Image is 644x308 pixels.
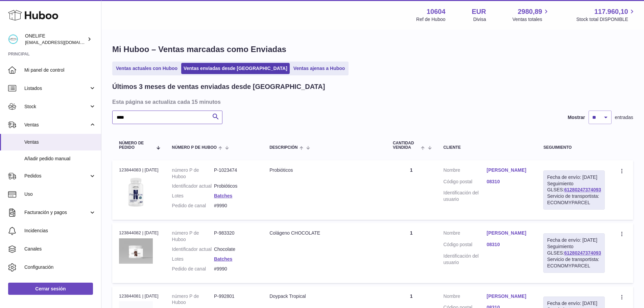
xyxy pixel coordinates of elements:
[24,122,89,128] span: Ventas
[386,223,437,283] td: 1
[486,241,530,248] a: 08310
[444,179,487,187] dt: Código postal
[386,160,437,220] td: 1
[172,256,214,262] dt: Lotes
[24,67,96,73] span: Mi panel de control
[444,241,487,250] dt: Código postal
[24,173,89,179] span: Pedidos
[576,16,636,23] span: Stock total DISPONIBLE
[444,190,487,203] dt: Identificación del usuario
[172,193,214,199] dt: Lotes
[568,114,585,121] label: Mostrar
[8,283,93,295] a: Cerrar sesión
[24,156,96,162] span: Añadir pedido manual
[214,167,256,180] dd: P-1023474
[269,230,379,236] div: Colágeno CHOCOLATE
[112,44,633,55] h1: Mi Huboo – Ventas marcadas como Enviadas
[112,98,631,105] h3: Esta página se actualiza cada 15 minutos
[24,209,89,216] span: Facturación y pagos
[24,139,96,145] span: Ventas
[444,167,487,175] dt: Nombre
[8,34,18,44] img: internalAdmin-10604@internal.huboo.com
[547,174,601,181] div: Fecha de envío: [DATE]
[564,250,601,256] a: 61280247374093
[172,266,214,272] dt: Pedido de canal
[214,230,256,243] dd: P-983320
[518,7,542,16] span: 2980,89
[427,7,446,16] strong: 10604
[486,179,530,185] a: 08310
[119,293,159,299] div: 123844081 | [DATE]
[214,183,256,189] dd: Probióticos
[172,203,214,209] dt: Pedido de canal
[214,256,232,262] a: Batches
[543,145,605,150] div: Seguimiento
[24,191,96,197] span: Uso
[119,167,159,173] div: 123844083 | [DATE]
[543,233,605,273] div: Seguimiento GLSES:
[269,167,379,173] div: Probióticos
[214,266,256,272] dd: #9990
[486,230,530,236] a: [PERSON_NAME]
[114,63,180,74] a: Ventas actuales con Huboo
[472,7,486,16] strong: EUR
[24,246,96,252] span: Canales
[486,167,530,173] a: [PERSON_NAME]
[172,145,217,150] span: número P de Huboo
[486,293,530,300] a: [PERSON_NAME]
[119,141,152,150] span: Número de pedido
[119,230,159,236] div: 123844082 | [DATE]
[172,293,214,306] dt: número P de Huboo
[24,85,89,92] span: Listados
[214,193,232,198] a: Batches
[24,103,89,110] span: Stock
[473,16,486,23] div: Divisa
[112,82,325,91] h2: Últimos 3 meses de ventas enviadas desde [GEOGRAPHIC_DATA]
[172,230,214,243] dt: número P de Huboo
[615,114,633,121] span: entradas
[24,264,96,270] span: Configuración
[214,246,256,253] dd: Chocolate
[172,167,214,180] dt: número P de Huboo
[547,256,601,269] div: Servicio de transportista: ECONOMYPARCEL
[25,33,86,46] div: ONELIFE
[181,63,290,74] a: Ventas enviadas desde [GEOGRAPHIC_DATA]
[214,203,256,209] dd: #9990
[269,145,297,150] span: Descripción
[444,253,487,266] dt: Identificación del usuario
[564,187,601,192] a: 61280247374093
[24,228,96,234] span: Incidencias
[543,170,605,210] div: Seguimiento GLSES:
[547,193,601,206] div: Servicio de transportista: ECONOMYPARCEL
[444,230,487,238] dt: Nombre
[172,183,214,189] dt: Identificador actual
[512,7,550,23] a: 2980,89 Ventas totales
[547,237,601,243] div: Fecha de envío: [DATE]
[444,145,530,150] div: Cliente
[214,293,256,306] dd: P-992801
[547,300,601,307] div: Fecha de envío: [DATE]
[119,238,153,264] img: 1715005394.jpeg
[393,141,419,150] span: Cantidad vendida
[444,293,487,301] dt: Nombre
[576,7,636,23] a: 117.960,10 Stock total DISPONIBLE
[119,175,153,209] img: 106041736935981.png
[172,246,214,253] dt: Identificador actual
[594,7,628,16] span: 117.960,10
[25,40,99,45] span: [EMAIL_ADDRESS][DOMAIN_NAME]
[291,63,348,74] a: Ventas ajenas a Huboo
[416,16,445,23] div: Ref de Huboo
[269,293,379,300] div: Doypack Tropical
[512,16,550,23] span: Ventas totales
